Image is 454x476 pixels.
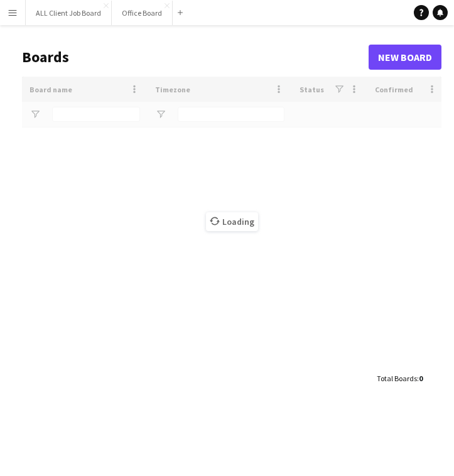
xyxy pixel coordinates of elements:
[369,45,441,70] a: New Board
[377,366,423,391] div: :
[377,374,417,383] span: Total Boards
[22,48,369,67] h1: Boards
[419,374,423,383] span: 0
[26,1,112,25] button: ALL Client Job Board
[206,212,258,231] span: Loading
[112,1,173,25] button: Office Board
